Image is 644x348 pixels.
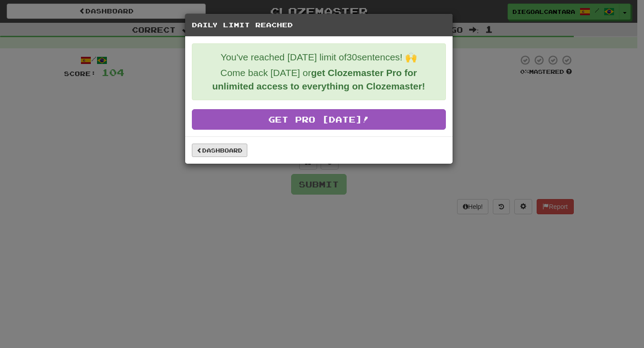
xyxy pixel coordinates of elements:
[212,68,425,91] strong: get Clozemaster Pro for unlimited access to everything on Clozemaster!
[192,109,446,130] a: Get Pro [DATE]!
[192,21,446,30] h5: Daily Limit Reached
[199,51,439,64] p: You've reached [DATE] limit of 30 sentences! 🙌
[199,66,439,93] p: Come back [DATE] or
[192,144,247,157] a: Dashboard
